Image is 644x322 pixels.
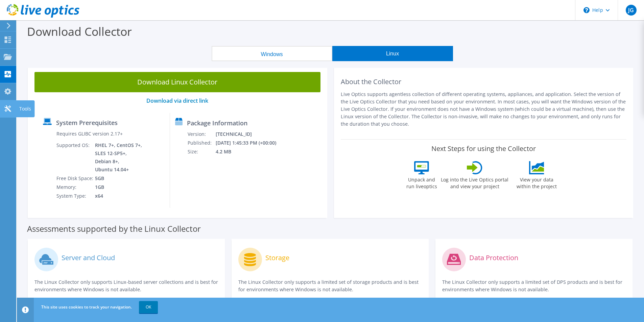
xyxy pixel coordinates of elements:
[341,78,627,86] h2: About the Collector
[95,174,143,183] td: 5GB
[215,139,285,147] td: [DATE] 1:45:33 PM (+00:00)
[41,304,132,310] span: This site uses cookies to track your navigation.
[469,254,518,261] label: Data Protection
[238,278,422,293] p: The Linux Collector only supports a limited set of storage products and is best for environments ...
[215,147,285,156] td: 4.2 MB
[95,183,143,192] td: 1GB
[332,46,453,61] button: Linux
[56,174,95,183] td: Free Disk Space:
[406,174,437,190] label: Unpack and run liveoptics
[187,139,215,147] td: Published:
[431,145,536,153] label: Next Steps for using the Collector
[56,192,95,200] td: System Type:
[187,147,215,156] td: Size:
[62,254,115,261] label: Server and Cloud
[512,174,561,190] label: View your data within the project
[187,130,215,139] td: Version:
[187,120,247,126] label: Package Information
[146,97,208,104] a: Download via direct link
[626,5,637,16] span: JG
[16,100,34,117] div: Tools
[95,141,143,174] td: RHEL 7+, CentOS 7+, SLES 12-SP5+, Debian 8+, Ubuntu 14.04+
[56,119,118,126] label: System Prerequisites
[442,278,626,293] p: The Linux Collector only supports a limited set of DPS products and is best for environments wher...
[95,192,143,200] td: x64
[34,278,218,293] p: The Linux Collector only supports Linux-based server collections and is best for environments whe...
[56,141,95,174] td: Supported OS:
[139,301,158,313] a: OK
[265,254,289,261] label: Storage
[27,225,201,232] label: Assessments supported by the Linux Collector
[212,46,332,61] button: Windows
[27,24,132,39] label: Download Collector
[440,174,509,190] label: Log into the Live Optics portal and view your project
[56,130,123,137] label: Requires GLIBC version 2.17+
[56,183,95,192] td: Memory:
[215,130,285,139] td: [TECHNICAL_ID]
[34,72,320,92] a: Download Linux Collector
[583,7,590,13] svg: \n
[341,91,627,128] p: Live Optics supports agentless collection of different operating systems, appliances, and applica...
